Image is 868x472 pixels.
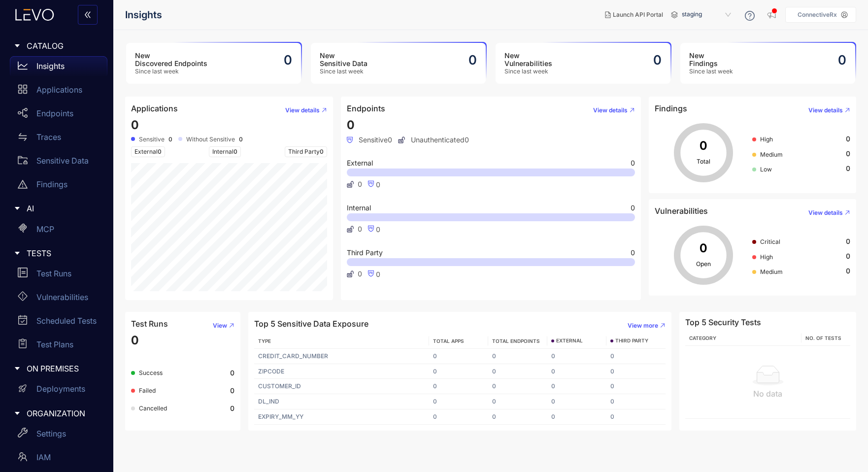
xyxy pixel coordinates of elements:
td: 0 [547,364,606,379]
td: 0 [547,394,606,409]
td: 0 [606,379,666,394]
h3: New Vulnerabilities [504,52,552,67]
span: 0 [131,118,139,132]
h4: Endpoints [347,104,385,113]
a: Test Plans [10,335,107,358]
a: Traces [10,127,107,151]
span: View more [628,322,658,329]
b: 0 [168,136,172,143]
span: 0 [846,135,850,143]
p: Scheduled Tests [36,316,97,325]
p: Endpoints [36,109,73,118]
span: caret-right [14,42,21,49]
a: Vulnerabilities [10,287,107,311]
span: Insights [125,9,162,21]
span: Since last week [504,68,552,75]
td: 0 [488,409,547,425]
span: 0 [158,148,162,155]
div: TESTS [6,243,107,264]
span: caret-right [14,250,21,257]
td: 0 [547,349,606,364]
td: 0 [488,379,547,394]
td: ZIPCODE [254,364,429,379]
span: 0 [376,225,380,234]
span: CATALOG [27,41,100,50]
span: External [131,146,165,157]
span: 0 [846,165,850,172]
button: View [205,318,234,334]
span: ORGANIZATION [27,409,100,418]
p: IAM [36,453,51,462]
b: 0 [230,369,234,377]
h3: New Findings [689,52,733,67]
button: View details [801,205,850,221]
h3: New Discovered Endpoints [135,52,207,67]
button: Launch API Portal [597,7,671,23]
td: 0 [488,364,547,379]
span: Sensitive 0 [347,136,392,144]
a: Sensitive Data [10,151,107,174]
p: Vulnerabilities [36,293,88,302]
h4: Applications [131,104,178,113]
p: Findings [36,180,67,189]
span: No. of Tests [805,335,841,341]
span: 0 [631,204,635,211]
h4: Top 5 Security Tests [685,318,761,327]
span: Launch API Portal [613,11,663,18]
td: 0 [547,409,606,425]
td: EXPIRY_MM_YY [254,409,429,425]
span: 0 [376,270,380,278]
span: swap [18,132,28,142]
td: 0 [429,349,488,364]
span: Category [689,335,716,341]
span: Failed [139,387,156,394]
td: 0 [606,394,666,409]
span: Third Party [285,146,327,157]
button: View details [801,102,850,118]
a: Endpoints [10,103,107,127]
p: Applications [36,85,82,94]
td: 0 [429,394,488,409]
p: Deployments [36,384,85,393]
span: 0 [131,333,139,347]
span: 0 [846,267,850,275]
span: staging [682,7,733,23]
h2: 0 [468,53,477,67]
span: High [760,135,773,143]
a: Test Runs [10,264,107,287]
span: 0 [358,225,362,233]
b: 0 [239,136,243,143]
h2: 0 [284,53,292,67]
td: DL_IND [254,394,429,409]
span: High [760,253,773,261]
td: 0 [429,409,488,425]
p: ConnectiveRx [798,11,837,18]
td: 0 [488,394,547,409]
span: Low [760,166,772,173]
span: caret-right [14,410,21,417]
span: ON PREMISES [27,364,100,373]
span: 0 [846,252,850,260]
span: 0 [846,150,850,158]
button: View details [277,102,327,118]
span: EXTERNAL [556,338,583,344]
span: TOTAL ENDPOINTS [492,338,540,344]
span: warning [18,179,28,189]
span: 0 [358,270,362,278]
span: TYPE [258,338,271,344]
div: ORGANIZATION [6,403,107,424]
h4: Vulnerabilities [655,206,708,215]
span: 0 [376,180,380,189]
span: View details [808,209,843,216]
span: 0 [320,148,324,155]
div: AI [6,198,107,219]
a: Deployments [10,379,107,403]
span: Medium [760,151,783,158]
p: Sensitive Data [36,156,89,165]
td: 0 [606,409,666,425]
span: View details [593,107,628,114]
span: TESTS [27,249,100,258]
span: 0 [234,148,237,155]
span: Since last week [320,68,367,75]
span: THIRD PARTY [615,338,648,344]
